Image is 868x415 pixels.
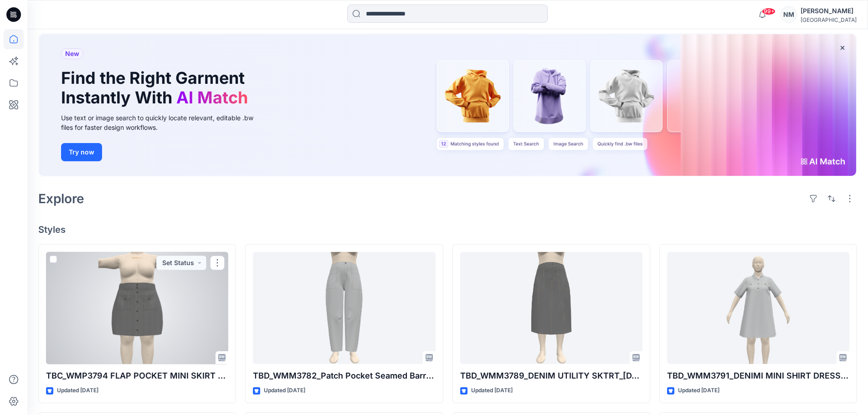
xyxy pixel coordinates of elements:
a: TBD_WMM3791_DENIMI MINI SHIRT DRESS_9.26.2025 [667,252,849,364]
div: [PERSON_NAME] [801,5,857,16]
div: NM [781,6,797,23]
div: Use text or image search to quickly locate relevant, editable .bw files for faster design workflows. [61,113,266,132]
p: TBD_WMM3782_Patch Pocket Seamed Barrel Pant_[DATE] [253,369,435,382]
p: Updated [DATE] [264,386,305,395]
h1: Find the Right Garment Instantly With [61,68,252,108]
p: Updated [DATE] [57,386,98,395]
h2: Explore [38,191,84,206]
p: TBC_WMP3794 FLAP POCKET MINI SKIRT [DATE] [46,369,228,382]
a: TBC_WMP3794 FLAP POCKET MINI SKIRT 10.11.25 [46,252,228,364]
p: Updated [DATE] [471,386,513,395]
h4: Styles [38,224,857,235]
p: Updated [DATE] [678,386,719,395]
span: AI Match [176,87,248,108]
p: TBD_WMM3789_DENIM UTILITY SKTRT_[DATE] [460,369,642,382]
a: TBD_WMM3789_DENIM UTILITY SKTRT_9.26.2025 [460,252,642,364]
div: [GEOGRAPHIC_DATA] [801,16,857,23]
a: TBD_WMM3782_Patch Pocket Seamed Barrel Pant_10.10.2025 [253,252,435,364]
span: New [65,48,79,59]
span: 99+ [762,8,776,15]
p: TBD_WMM3791_DENIMI MINI SHIRT DRESS_[DATE] [667,369,849,382]
button: Try now [61,143,102,161]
